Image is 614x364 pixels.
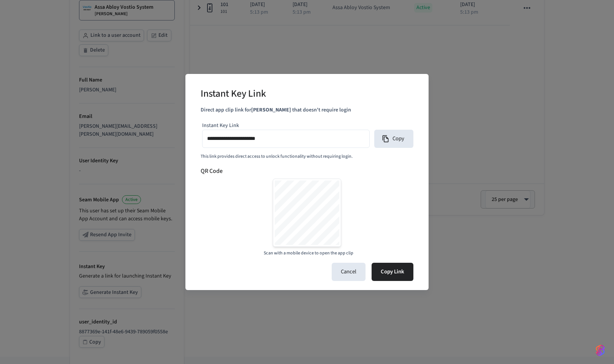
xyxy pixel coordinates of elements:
[264,250,353,257] span: Scan with a mobile device to open the app clip
[201,106,413,114] p: Direct app clip link for that doesn't require login
[374,130,413,148] button: Copy
[202,122,239,129] label: Instant Key Link
[596,344,605,356] img: SeamLogoGradient.69752ec5.svg
[372,263,413,281] button: Copy Link
[201,153,353,160] span: This link provides direct access to unlock functionality without requiring login.
[201,166,413,176] h6: QR Code
[332,263,366,281] button: Cancel
[251,106,291,114] strong: [PERSON_NAME]
[201,83,266,106] h2: Instant Key Link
